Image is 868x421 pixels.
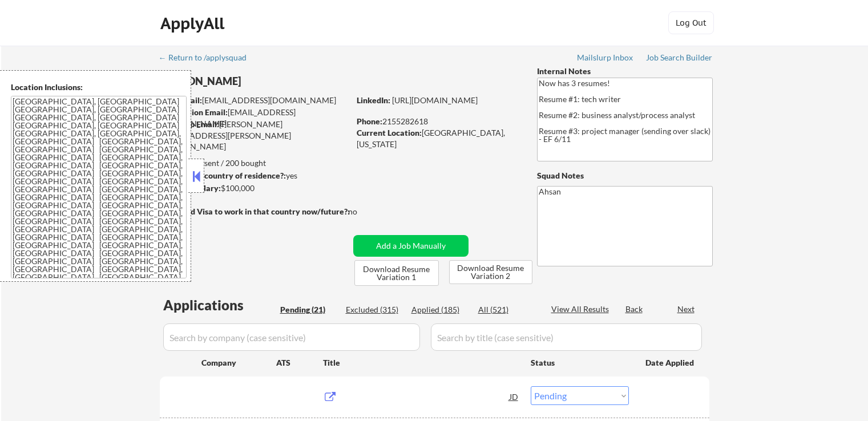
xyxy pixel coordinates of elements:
[357,116,382,126] strong: Phone:
[159,171,286,180] strong: Can work in country of residence?:
[478,304,535,315] div: All (521)
[346,304,403,315] div: Excluded (315)
[411,304,469,315] div: Applied (185)
[392,95,478,105] a: [URL][DOMAIN_NAME]
[537,66,713,77] div: Internal Notes
[531,352,629,373] div: Status
[508,386,520,407] div: JD
[577,54,634,62] div: Mailslurp Inbox
[354,260,439,286] button: Download Resume Variation 1
[160,107,349,129] div: [EMAIL_ADDRESS][DOMAIN_NAME]
[160,95,349,106] div: [EMAIL_ADDRESS][DOMAIN_NAME]
[646,53,713,64] a: Job Search Builder
[431,323,702,351] input: Search by title (case sensitive)
[159,170,346,181] div: yes
[323,357,520,369] div: Title
[646,54,713,62] div: Job Search Builder
[577,53,634,64] a: Mailslurp Inbox
[357,128,422,137] strong: Current Location:
[159,53,257,64] a: ← Return to /applysquad
[159,54,257,62] div: ← Return to /applysquad
[551,303,612,315] div: View All Results
[163,298,276,312] div: Applications
[276,357,323,369] div: ATS
[537,170,713,181] div: Squad Notes
[159,157,349,169] div: 185 sent / 200 bought
[163,323,420,351] input: Search by company (case sensitive)
[357,95,390,105] strong: LinkedIn:
[160,119,349,152] div: [PERSON_NAME][EMAIL_ADDRESS][PERSON_NAME][DOMAIN_NAME]
[449,260,532,284] button: Download Resume Variation 2
[677,303,696,315] div: Next
[201,357,276,369] div: Company
[357,127,518,149] div: [GEOGRAPHIC_DATA], [US_STATE]
[280,304,337,315] div: Pending (21)
[353,235,469,257] button: Add a Job Manually
[159,183,349,194] div: $100,000
[160,74,394,88] div: [PERSON_NAME]
[160,14,228,33] div: ApplyAll
[625,303,644,315] div: Back
[645,357,696,369] div: Date Applied
[357,116,518,127] div: 2155282618
[11,82,187,93] div: Location Inclusions:
[348,206,381,217] div: no
[668,11,714,34] button: Log Out
[160,207,350,216] strong: Will need Visa to work in that country now/future?:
